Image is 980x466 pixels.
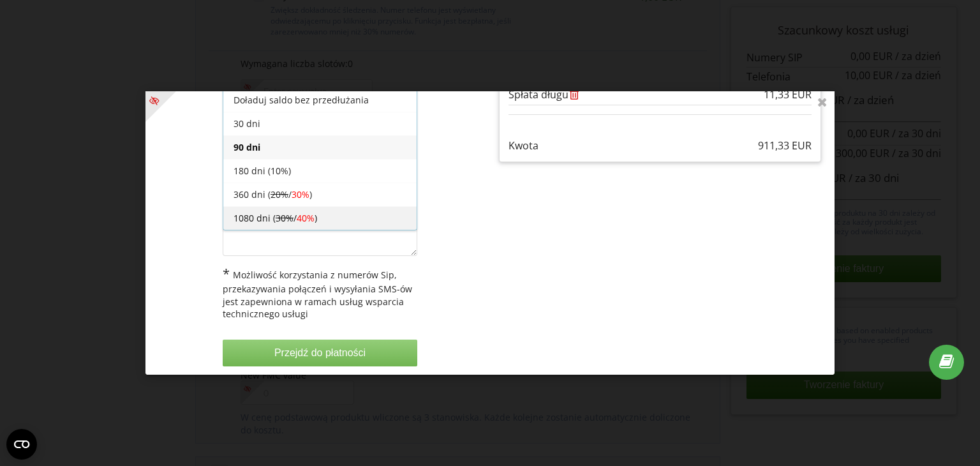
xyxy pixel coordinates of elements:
[292,188,309,200] span: 30%
[223,265,417,320] div: Możliwość korzystania z numerów Sip, przekazywania połączeń i wysyłania SMS-ów jest zapewniona w ...
[6,429,37,460] button: Open CMP widget
[764,89,812,100] div: 11,33 EUR
[223,112,417,135] div: 30 dni
[297,212,315,224] span: 40%
[509,139,538,153] p: Kwota
[223,206,417,230] div: 1080 dni ( / )
[223,340,417,366] button: Przejdź do płatności
[509,89,812,100] div: Spłata długu
[276,212,293,224] s: 30%
[758,139,812,153] p: 911,33 EUR
[223,88,417,112] div: Doładuj saldo bez przedłużania
[223,183,417,206] div: 360 dni ( / )
[223,159,417,183] div: 180 dni (10%)
[271,188,288,200] s: 20%
[223,135,417,159] div: 90 dni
